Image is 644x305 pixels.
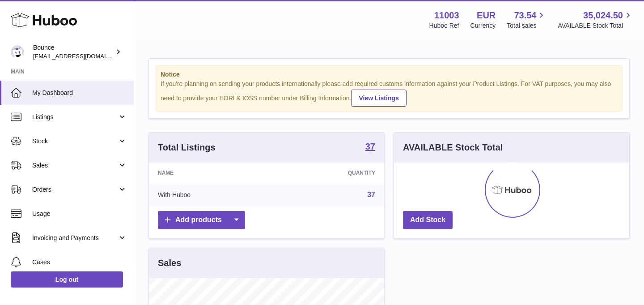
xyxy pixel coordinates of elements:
h3: Sales [158,257,181,269]
a: 73.54 Total sales [507,9,547,30]
div: Huboo Ref [429,21,459,30]
span: Total sales [507,21,547,30]
a: 37 [367,191,375,198]
span: [EMAIL_ADDRESS][DOMAIN_NAME] [33,52,131,60]
th: Quantity [273,163,384,183]
a: 37 [365,142,375,153]
td: With Huboo [149,183,273,206]
strong: 37 [365,142,375,151]
div: Bounce [33,43,114,60]
span: Orders [32,185,118,194]
span: Stock [32,137,118,146]
span: Invoicing and Payments [32,234,118,242]
span: Listings [32,113,118,121]
div: If you're planning on sending your products internationally please add required customs informati... [161,80,618,107]
div: Currency [470,21,496,30]
span: My Dashboard [32,89,127,97]
strong: Notice [161,70,618,79]
strong: 11003 [434,9,459,21]
span: Usage [32,210,127,218]
a: 35,024.50 AVAILABLE Stock Total [558,9,633,30]
span: AVAILABLE Stock Total [558,21,633,30]
th: Name [149,163,273,183]
a: View Listings [351,90,406,107]
span: Cases [32,258,127,266]
h3: AVAILABLE Stock Total [403,142,503,154]
h3: Total Listings [158,142,216,154]
span: 73.54 [514,9,536,21]
img: collateral@usebounce.com [11,45,24,59]
strong: EUR [477,9,496,21]
span: 35,024.50 [583,9,623,21]
a: Log out [11,271,123,288]
span: Sales [32,161,118,170]
a: Add products [158,211,245,229]
a: Add Stock [403,211,453,229]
